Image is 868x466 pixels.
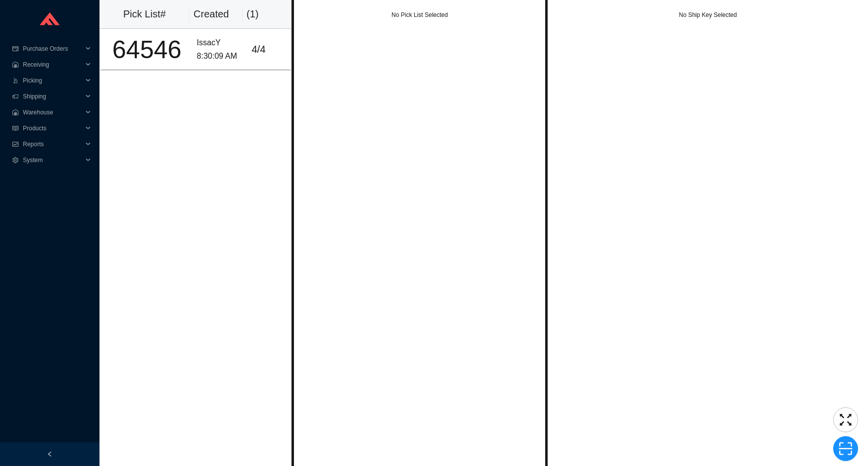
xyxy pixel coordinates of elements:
[833,407,858,432] button: fullscreen
[12,125,19,131] span: read
[247,6,281,22] div: ( 1 )
[252,41,286,58] div: 4 / 4
[197,50,244,63] div: 8:30:09 AM
[105,37,189,62] div: 64546
[23,104,83,120] span: Warehouse
[834,412,858,427] span: fullscreen
[23,57,83,73] span: Receiving
[12,141,19,147] span: fund
[833,436,858,461] button: scan
[23,120,83,136] span: Products
[47,451,53,457] span: left
[294,10,545,20] div: No Pick List Selected
[12,157,19,163] span: setting
[23,136,83,152] span: Reports
[197,36,244,50] div: IssacY
[548,10,868,20] div: No Ship Key Selected
[23,89,83,104] span: Shipping
[23,41,83,57] span: Purchase Orders
[23,73,83,89] span: Picking
[834,441,858,456] span: scan
[23,152,83,168] span: System
[12,46,19,52] span: credit-card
